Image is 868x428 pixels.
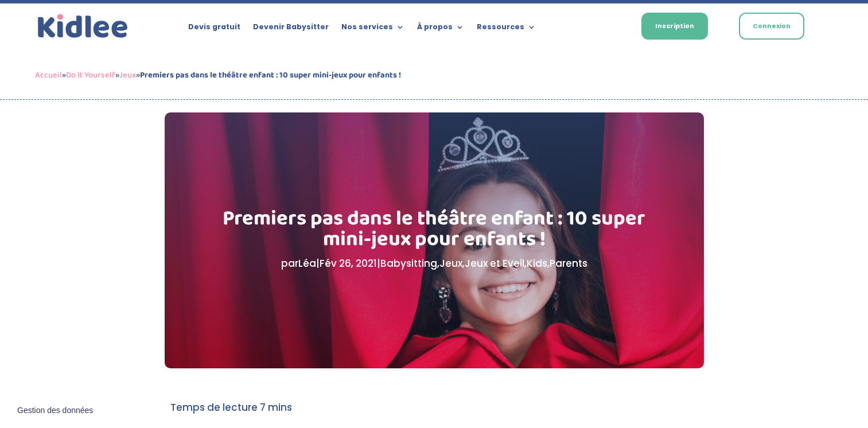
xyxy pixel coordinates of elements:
a: Parents [550,256,587,270]
a: Devenir Babysitter [253,23,329,36]
span: Gestion des données [17,406,93,416]
span: » » » [35,68,401,82]
a: Kids [527,256,547,270]
button: Gestion des données [10,399,100,423]
a: Accueil [35,68,62,82]
img: logo_kidlee_bleu [35,11,131,41]
a: Jeux [119,68,136,82]
a: Do It Yourself [66,68,115,82]
p: par | | , , , , [222,255,646,272]
a: Nos services [341,23,404,36]
h1: Premiers pas dans le théâtre enfant : 10 super mini-jeux pour enfants ! [222,208,646,255]
a: Kidlee Logo [35,11,131,41]
a: À propos [417,23,464,36]
span: Fév 26, 2021 [320,256,377,270]
img: Français [601,24,611,30]
a: Devis gratuit [188,23,240,36]
a: Jeux et Eveil [465,256,524,270]
a: Babysitting [380,256,437,270]
a: Ressources [477,23,536,36]
strong: Premiers pas dans le théâtre enfant : 10 super mini-jeux pour enfants ! [140,68,401,82]
a: Connexion [739,13,804,40]
a: Jeux [439,256,462,270]
a: Léa [298,256,316,270]
a: Inscription [641,13,708,40]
